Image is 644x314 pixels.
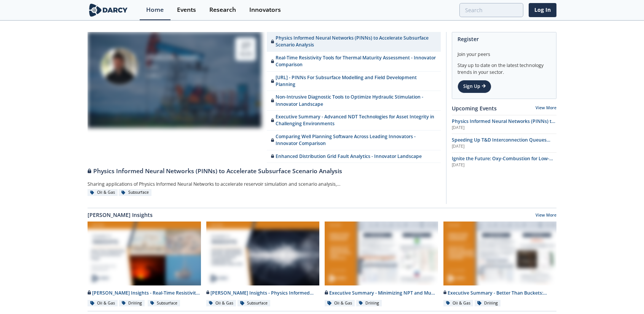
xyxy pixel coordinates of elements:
[85,222,204,307] a: Darcy Insights - Real-Time Resistivity Tools for Thermal Maturity Assessment in Unconventional Pl...
[529,3,556,17] a: Log In
[88,167,441,176] div: Physics Informed Neural Networks (PINNs) to Accelerate Subsurface Scenario Analysis
[267,150,441,163] a: Enhanced Distribution Grid Fault Analytics - Innovator Landscape
[612,284,636,306] iframe: chat widget
[267,72,441,91] a: [URL] - PINNs For Subsurface Modelling and Field Development Planning
[441,222,560,307] a: Executive Summary - Better Than Buckets: Advancing Hole Cleaning with Automated Cuttings Monitori...
[177,7,196,13] div: Events
[146,53,222,62] div: [PERSON_NAME] [PERSON_NAME]
[88,179,343,189] div: Sharing applications of Physics Informed Neural Networks to accelerate reservoir simulation and s...
[452,118,555,131] span: Physics Informed Neural Networks (PINNs) to Accelerate Subsurface Scenario Analysis
[267,131,441,150] a: Comparing Well Planning Software Across Leading Innovators - Innovator Comparison
[267,52,441,72] a: Real-Time Resistivity Tools for Thermal Maturity Assessment - Innovator Comparison
[452,137,550,150] span: Speeding Up T&D Interconnection Queues with Enhanced Software Solutions
[88,300,118,307] div: Oil & Gas
[452,137,556,150] a: Speeding Up T&D Interconnection Queues with Enhanced Software Solutions [DATE]
[325,300,355,307] div: Oil & Gas
[443,290,557,296] div: Executive Summary - Better Than Buckets: Advancing Hole Cleaning with Automated Cuttings Monitoring
[146,72,222,81] div: [URL]
[325,290,438,296] div: Executive Summary - Minimizing NPT and Mud Costs with Automated Fluids Intelligence
[267,32,441,52] a: Physics Informed Neural Networks (PINNs) to Accelerate Subsurface Scenario Analysis
[238,300,270,307] div: Subsurface
[146,7,164,13] div: Home
[240,40,252,50] div: 27
[101,48,138,85] img: Ruben Rodriguez Torrado
[443,300,473,307] div: Oil & Gas
[240,50,252,58] div: Aug
[452,155,556,168] a: Ignite the Future: Oxy-Combustion for Low-Carbon Power [DATE]
[88,290,201,296] div: [PERSON_NAME] Insights - Real-Time Resistivity Tools for Thermal Maturity Assessment in Unconvent...
[88,163,441,176] a: Physics Informed Neural Networks (PINNs) to Accelerate Subsurface Scenario Analysis
[457,58,551,76] div: Stay up to date on the latest technology trends in your sector.
[452,104,497,112] a: Upcoming Events
[249,7,281,13] div: Innovators
[88,3,129,17] img: logo-wide.svg
[452,155,553,169] span: Ignite the Future: Oxy-Combustion for Low-Carbon Power
[475,300,501,307] div: Drilling
[457,46,551,58] div: Join your peers
[206,300,236,307] div: Oil & Gas
[271,35,437,49] div: Physics Informed Neural Networks (PINNs) to Accelerate Subsurface Scenario Analysis
[452,118,556,131] a: Physics Informed Neural Networks (PINNs) to Accelerate Subsurface Scenario Analysis [DATE]
[322,222,441,307] a: Executive Summary - Minimizing NPT and Mud Costs with Automated Fluids Intelligence preview Execu...
[204,222,322,307] a: Darcy Insights - Physics Informed Neural Networks to Accelerate Subsurface Scenario Analysis prev...
[459,3,523,17] input: Advanced Search
[267,111,441,131] a: Executive Summary - Advanced NDT Technologies for Asset Integrity in Challenging Environments
[88,32,261,163] a: Ruben Rodriguez Torrado [PERSON_NAME] [PERSON_NAME] CEO [URL] 27 Aug
[119,189,151,196] div: Subsurface
[88,189,118,196] div: Oil & Gas
[267,91,441,111] a: Non-Intrusive Diagnostic Tools to Optimize Hydraulic Stimulation - Innovator Landscape
[88,211,153,219] a: [PERSON_NAME] Insights
[148,300,180,307] div: Subsurface
[452,125,556,131] div: [DATE]
[457,32,551,46] div: Register
[452,143,556,150] div: [DATE]
[209,7,236,13] div: Research
[452,162,556,168] div: [DATE]
[146,63,222,72] div: CEO
[457,80,491,93] a: Sign Up
[119,300,145,307] div: Drilling
[356,300,382,307] div: Drilling
[536,105,556,110] a: View More
[536,212,556,219] a: View More
[206,290,320,296] div: [PERSON_NAME] Insights - Physics Informed Neural Networks to Accelerate Subsurface Scenario Analysis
